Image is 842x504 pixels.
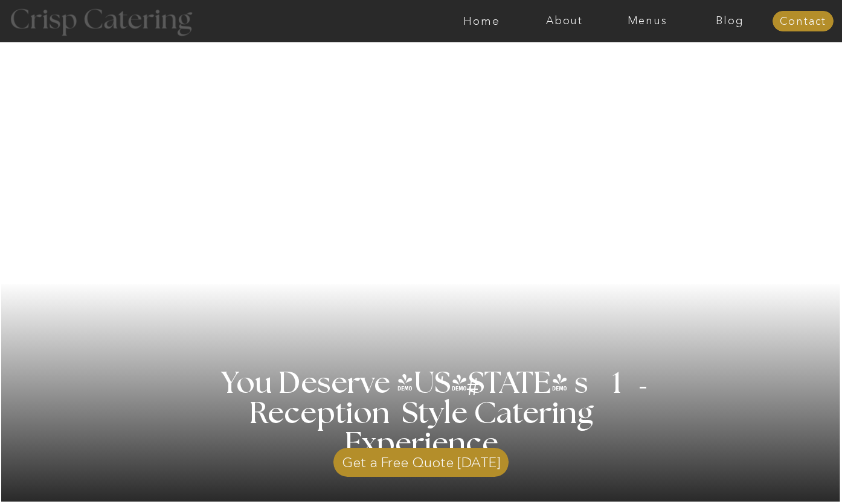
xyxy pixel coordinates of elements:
a: Menus [606,15,689,27]
a: About [523,15,606,27]
h3: # [440,375,509,410]
a: Contact [773,16,834,28]
h3: ' [615,355,651,424]
a: Blog [689,15,771,27]
a: Get a Free Quote [DATE] [333,442,509,477]
h1: You Deserve [US_STATE] s 1 Reception Style Catering Experience [179,369,664,459]
h3: ' [418,369,468,399]
a: Home [440,15,523,27]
